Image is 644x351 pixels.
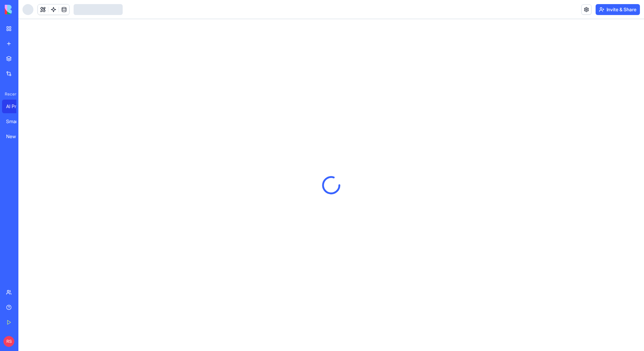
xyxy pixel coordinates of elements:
img: logo [5,5,47,14]
div: Smart Contact Email Manager [6,118,25,125]
a: AI Product Description Generator [2,100,29,113]
button: Invite & Share [596,4,640,15]
div: New App [6,133,25,140]
div: AI Product Description Generator [6,103,25,110]
span: Recent [2,91,16,97]
a: New App [2,130,29,143]
span: RS [3,336,14,347]
a: Smart Contact Email Manager [2,115,29,128]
